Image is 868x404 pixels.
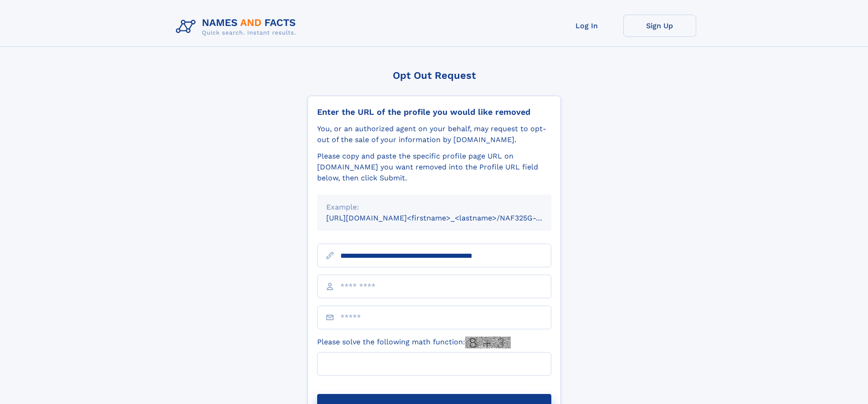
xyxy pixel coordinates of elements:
div: Opt Out Request [308,70,561,81]
div: Enter the URL of the profile you would like removed [317,107,551,117]
label: Please solve the following math function: [317,337,511,348]
img: Logo Names and Facts [172,15,303,39]
div: Example: [326,202,542,213]
small: [URL][DOMAIN_NAME]<firstname>_<lastname>/NAF325G-xxxxxxxx [326,214,569,222]
a: Sign Up [623,15,696,37]
div: You, or an authorized agent on your behalf, may request to opt-out of the sale of your informatio... [317,123,551,145]
a: Log In [550,15,623,37]
div: Please copy and paste the specific profile page URL on [DOMAIN_NAME] you want removed into the Pr... [317,151,551,184]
